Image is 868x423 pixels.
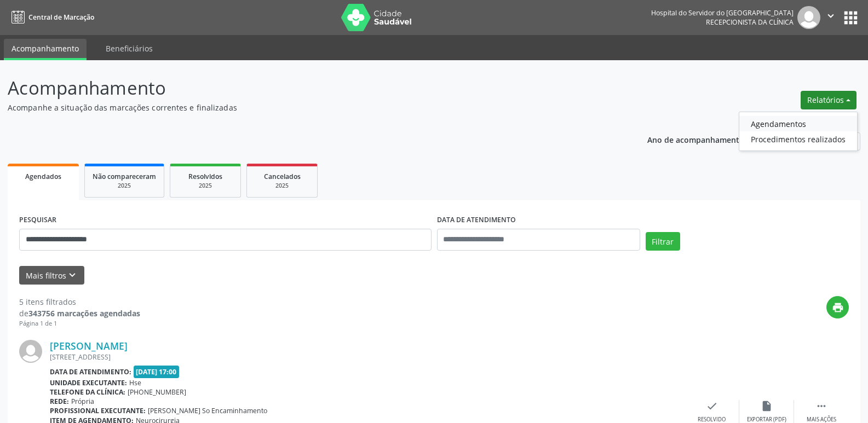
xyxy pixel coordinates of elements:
[8,102,605,113] p: Acompanhe a situação das marcações correntes e finalizadas
[50,378,127,387] b: Unidade executante:
[797,6,820,29] img: img
[651,8,794,18] div: Hospital do Servidor do [GEOGRAPHIC_DATA]
[706,400,718,412] i: check
[50,406,146,415] b: Profissional executante:
[50,387,125,397] b: Telefone da clínica:
[646,232,680,251] button: Filtrar
[19,308,140,319] div: de
[437,212,516,229] label: DATA DE ATENDIMENTO
[19,340,42,363] img: img
[826,296,849,318] button: print
[19,266,84,285] button: Mais filtroskeyboard_arrow_down
[93,172,156,181] span: Não compareceram
[4,39,87,60] a: Acompanhamento
[8,74,605,102] p: Acompanhamento
[148,406,267,415] span: [PERSON_NAME] So Encaminhamento
[19,319,140,328] div: Página 1 de 1
[28,13,94,22] span: Central de Marcação
[71,397,94,406] span: Própria
[50,340,128,352] a: [PERSON_NAME]
[134,366,180,378] span: [DATE] 17:00
[841,8,860,27] button: apps
[129,378,141,387] span: Hse
[50,397,69,406] b: Rede:
[8,8,94,26] a: Central de Marcação
[832,302,844,314] i: print
[19,296,140,308] div: 5 itens filtrados
[255,182,309,190] div: 2025
[19,212,56,229] label: PESQUISAR
[50,367,131,376] b: Data de atendimento:
[28,308,140,318] strong: 343756 marcações agendadas
[815,400,827,412] i: 
[25,172,61,181] span: Agendados
[739,131,857,147] a: Procedimentos realizados
[264,172,301,181] span: Cancelados
[66,269,78,281] i: keyboard_arrow_down
[820,6,841,29] button: 
[98,39,160,58] a: Beneficiários
[739,112,858,151] ul: Relatórios
[93,182,156,190] div: 2025
[801,91,856,109] button: Relatórios
[178,182,233,190] div: 2025
[706,18,794,27] span: Recepcionista da clínica
[739,116,857,131] a: Agendamentos
[128,387,186,397] span: [PHONE_NUMBER]
[825,10,837,22] i: 
[647,132,744,146] p: Ano de acompanhamento
[50,352,685,362] div: [STREET_ADDRESS]
[188,172,222,181] span: Resolvidos
[761,400,773,412] i: insert_drive_file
